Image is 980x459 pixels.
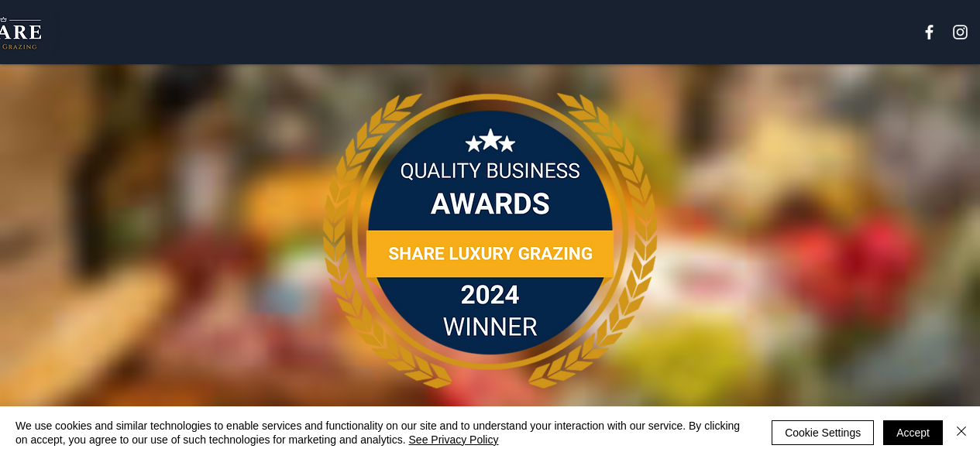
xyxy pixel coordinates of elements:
[772,420,874,445] button: Cookie Settings
[409,433,499,446] a: See Privacy Policy
[883,420,943,445] button: Accept
[920,22,970,42] ul: Social Bar
[952,422,971,440] img: Close
[15,419,748,447] span: We use cookies and similar technologies to enable services and functionality on our site and to u...
[952,419,971,447] button: Close
[951,22,970,42] img: White Instagram Icon
[920,22,939,42] img: White Facebook Icon
[907,386,980,459] iframe: Wix Chat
